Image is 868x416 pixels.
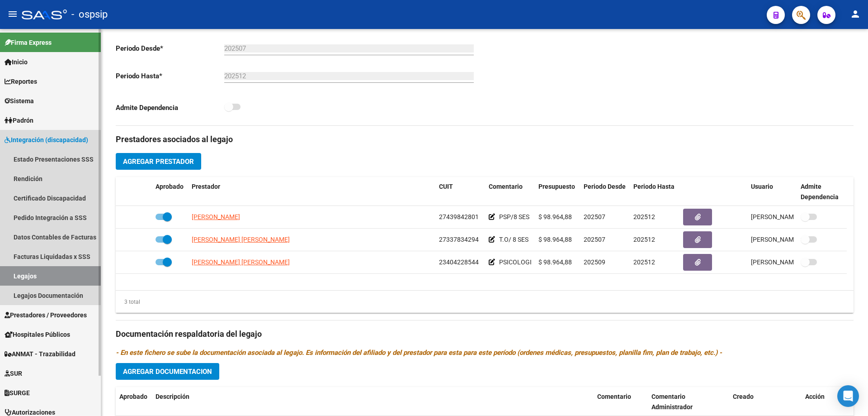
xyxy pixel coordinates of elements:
[116,153,201,170] button: Agregar Prestador
[499,213,529,220] span: PSP/8 SES
[152,177,188,207] datatable-header-cell: Aprobado
[751,258,822,266] span: [PERSON_NAME] [DATE]
[584,213,605,220] span: 202507
[439,183,453,190] span: CUIT
[584,183,626,190] span: Periodo Desde
[805,393,825,400] span: Acción
[751,236,822,243] span: [PERSON_NAME] [DATE]
[733,393,754,400] span: Creado
[116,133,854,146] h3: Prestadores asociados al legajo
[630,177,679,207] datatable-header-cell: Periodo Hasta
[71,5,108,24] span: - ospsip
[123,368,212,376] span: Agregar Documentacion
[797,177,847,207] datatable-header-cell: Admite Dependencia
[439,258,479,266] span: 23404228544
[5,135,88,145] span: Integración (discapacidad)
[801,183,839,201] span: Admite Dependencia
[837,385,859,407] div: Open Intercom Messenger
[192,236,290,243] span: [PERSON_NAME] [PERSON_NAME]
[5,368,22,378] span: SUR
[584,236,605,243] span: 202507
[123,158,194,166] span: Agregar Prestador
[116,71,224,81] p: Periodo Hasta
[5,38,52,48] span: Firma Express
[192,183,220,190] span: Prestador
[850,9,861,19] mat-icon: person
[633,236,655,243] span: 202512
[5,77,37,86] span: Reportes
[192,258,290,266] span: [PERSON_NAME] [PERSON_NAME]
[5,330,70,339] span: Hospitales Públicos
[538,258,572,266] span: $ 98.964,88
[580,177,630,207] datatable-header-cell: Periodo Desde
[538,213,572,220] span: $ 98.964,88
[5,388,30,398] span: SURGE
[435,177,485,207] datatable-header-cell: CUIT
[116,43,224,53] p: Periodo Desde
[439,236,479,243] span: 27337834294
[156,183,184,190] span: Aprobado
[5,96,34,106] span: Sistema
[192,213,240,220] span: [PERSON_NAME]
[116,297,140,307] div: 3 total
[633,183,675,190] span: Periodo Hasta
[597,393,631,400] span: Comentario
[188,177,435,207] datatable-header-cell: Prestador
[538,183,575,190] span: Presupuesto
[7,9,18,19] mat-icon: menu
[651,393,693,411] span: Comentario Administrador
[535,177,580,207] datatable-header-cell: Presupuesto
[5,310,87,320] span: Prestadores / Proveedores
[5,349,75,359] span: ANMAT - Trazabilidad
[485,177,535,207] datatable-header-cell: Comentario
[489,183,523,190] span: Comentario
[633,213,655,220] span: 202512
[116,103,224,113] p: Admite Dependencia
[156,393,189,400] span: Descripción
[747,177,797,207] datatable-header-cell: Usuario
[538,236,572,243] span: $ 98.964,88
[439,213,479,220] span: 27439842801
[116,349,722,357] i: - En este fichero se sube la documentación asociada al legajo. Es información del afiliado y del ...
[584,258,605,266] span: 202509
[116,328,854,340] h3: Documentación respaldatoria del legajo
[499,258,554,266] span: PSICOLOGIA/8 SES
[751,213,822,220] span: [PERSON_NAME] [DATE]
[116,363,219,380] button: Agregar Documentacion
[751,183,773,190] span: Usuario
[499,236,528,243] span: T.O/ 8 SES
[119,393,147,400] span: Aprobado
[5,115,33,125] span: Padrón
[633,258,655,266] span: 202512
[5,57,28,67] span: Inicio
